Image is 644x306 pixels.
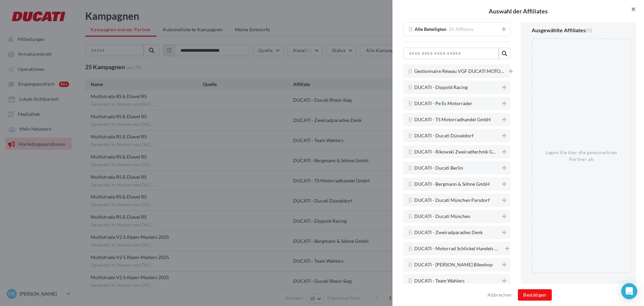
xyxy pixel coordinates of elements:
span: DUCATI - Ducati München Parsdorf [414,198,490,203]
span: DUCATI - Ducati Berlin [414,166,463,171]
span: DUCATI - [PERSON_NAME] Bikeshop [414,262,493,267]
span: DUCATI - Motorrad Schlickel Handels GmbH [414,246,500,251]
span: DUCATI - TS Motorradhandel GmbH [414,117,491,122]
span: Alle Beteiligten [415,27,446,32]
h2: Auswahl der Affiliates [403,8,633,14]
button: Bestätigen [518,289,552,301]
div: Ausgewählte Affiliates [532,28,592,33]
span: Gestionnaire Réseau VGF DUCATI MOTOR DEUTSCHLAND GMBH [414,69,504,74]
span: (0) [586,27,592,33]
span: DUCATI - Dippold Racing [414,85,468,90]
span: DUCATI - Team Wahlers [414,278,465,283]
span: DUCATI - Bergmann & Söhne GmbH [414,182,490,187]
span: DUCATI - Zweiradparadies Denk [414,230,483,235]
span: 20 Affiliates [449,27,474,32]
span: DUCATI - Pe Es Motorräder [414,101,472,106]
span: DUCATI - Ducati München [414,214,470,219]
button: Abbrechen [485,291,514,299]
span: DUCATI - Ducati Düsseldorf [414,133,474,138]
span: DUCATI - Rikowski Zweiradtechnik GmbH [414,149,497,155]
div: Open Intercom Messenger [621,283,637,299]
